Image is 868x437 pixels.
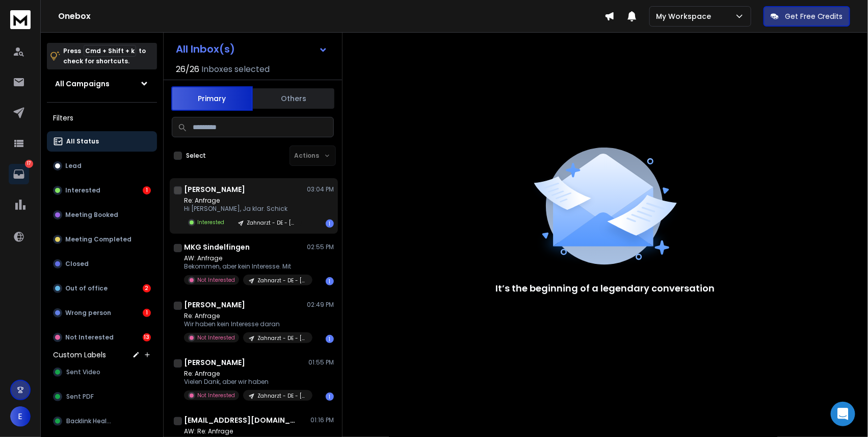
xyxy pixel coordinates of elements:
[65,186,100,195] p: Interested
[143,309,151,317] div: 1
[201,63,270,76] h3: Inboxes selected
[171,86,253,111] button: Primary
[47,254,157,274] button: Closed
[143,186,151,195] div: 1
[257,334,306,342] p: Zahnarzt - DE - [PERSON_NAME] (Email + 1 MIo)
[168,39,336,59] button: All Inbox(s)
[186,152,206,160] label: Select
[63,46,146,66] p: Press to check for shortcuts.
[47,386,157,407] button: Sent PDF
[55,79,110,89] h1: All Campaigns
[326,220,334,228] div: 1
[307,301,334,309] p: 02:49 PM
[184,205,302,213] p: Hi [PERSON_NAME], Ja klar. Schick
[184,357,245,368] h1: [PERSON_NAME]
[66,137,99,145] p: All Status
[197,392,235,399] p: Not Interested
[257,277,306,284] p: Zahnarzt - DE - [PERSON_NAME] (Email + 1 MIo)
[308,358,334,367] p: 01:55 PM
[253,87,334,110] button: Others
[47,180,157,201] button: Interested1
[143,284,151,293] div: 2
[184,254,306,262] p: AW: Anfrage
[10,10,31,29] img: logo
[47,229,157,250] button: Meeting Completed
[65,211,118,219] p: Meeting Booked
[197,218,224,226] p: Interested
[326,277,334,285] div: 1
[176,44,235,54] h1: All Inbox(s)
[307,185,334,193] p: 03:04 PM
[47,131,157,152] button: All Status
[65,235,131,244] p: Meeting Completed
[326,335,334,343] div: 1
[65,309,111,317] p: Wrong person
[66,393,94,401] span: Sent PDF
[184,312,306,320] p: Re: Anfrage
[47,74,157,94] button: All Campaigns
[184,320,306,328] p: Wir haben kein Interesse daran
[65,333,114,342] p: Not Interested
[58,10,604,22] h1: Onebox
[47,362,157,382] button: Sent Video
[53,350,106,360] h3: Custom Labels
[785,11,843,21] p: Get Free Credits
[47,411,157,431] button: Backlink Health
[65,260,89,268] p: Closed
[47,278,157,299] button: Out of office2
[25,160,33,168] p: 17
[184,370,306,378] p: Re: Anfrage
[84,45,136,57] span: Cmd + Shift + k
[197,276,235,284] p: Not Interested
[65,284,108,293] p: Out of office
[47,111,157,125] h3: Filters
[47,205,157,225] button: Meeting Booked
[764,6,850,27] button: Get Free Credits
[184,300,245,310] h1: [PERSON_NAME]
[176,63,199,76] span: 26 / 26
[143,333,151,342] div: 13
[247,219,296,227] p: Zahnarzt - DE - [PERSON_NAME] (Email + 1 MIo)
[184,242,250,252] h1: MKG Sindelfingen
[184,262,306,271] p: Bekommen, aber kein Interesse. Mit
[47,303,157,323] button: Wrong person1
[184,184,245,195] h1: [PERSON_NAME]
[326,393,334,401] div: 1
[184,427,306,435] p: AW: Re: Anfrage
[197,334,235,342] p: Not Interested
[307,243,334,251] p: 02:55 PM
[184,378,306,386] p: Vielen Dank, aber wir haben
[47,156,157,176] button: Lead
[310,416,334,424] p: 01:16 PM
[10,406,31,427] button: E
[65,162,82,170] p: Lead
[831,402,855,426] div: Open Intercom Messenger
[656,11,715,21] p: My Workspace
[66,368,100,376] span: Sent Video
[184,197,302,205] p: Re: Anfrage
[9,164,29,184] a: 17
[257,392,306,400] p: Zahnarzt - DE - [PERSON_NAME] (Email + 1 MIo)
[66,417,113,425] span: Backlink Health
[496,281,715,296] p: It’s the beginning of a legendary conversation
[47,327,157,348] button: Not Interested13
[184,415,296,425] h1: [EMAIL_ADDRESS][DOMAIN_NAME]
